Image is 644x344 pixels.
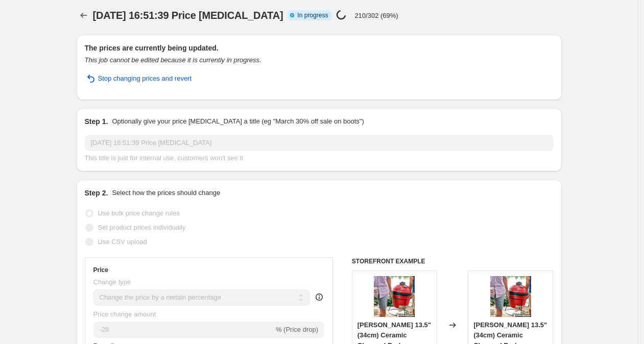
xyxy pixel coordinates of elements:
span: [DATE] 16:51:39 Price [MEDICAL_DATA] [93,10,283,21]
span: In progress [297,11,328,19]
img: 189555506413598_80x.jpg [374,276,415,317]
h2: Step 1. [85,116,108,127]
span: Use bulk price change rules [98,209,180,217]
div: help [314,292,324,302]
button: Stop changing prices and revert [79,70,198,87]
span: Price change amount [93,310,156,318]
p: Select how the prices should change [112,188,220,198]
h2: The prices are currently being updated. [85,43,554,53]
input: -15 [93,322,274,338]
span: Use CSV upload [98,238,147,245]
h3: Price [93,266,108,274]
span: Change type [93,278,131,286]
input: 30% off holiday sale [85,135,554,151]
i: This job cannot be edited because it is currently in progress. [85,56,261,64]
h2: Step 2. [85,188,108,198]
img: 189555506413598_80x.jpg [490,276,531,317]
h6: STOREFRONT EXAMPLE [352,257,554,265]
p: Optionally give your price [MEDICAL_DATA] a title (eg "March 30% off sale on boots") [112,116,364,127]
button: Price change jobs [77,8,91,22]
span: This title is just for internal use, customers won't see it [85,154,243,162]
span: Set product prices individually [98,224,186,231]
p: 210/302 (69%) [354,12,398,19]
span: % (Price drop) [276,326,318,333]
span: Stop changing prices and revert [98,73,192,84]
